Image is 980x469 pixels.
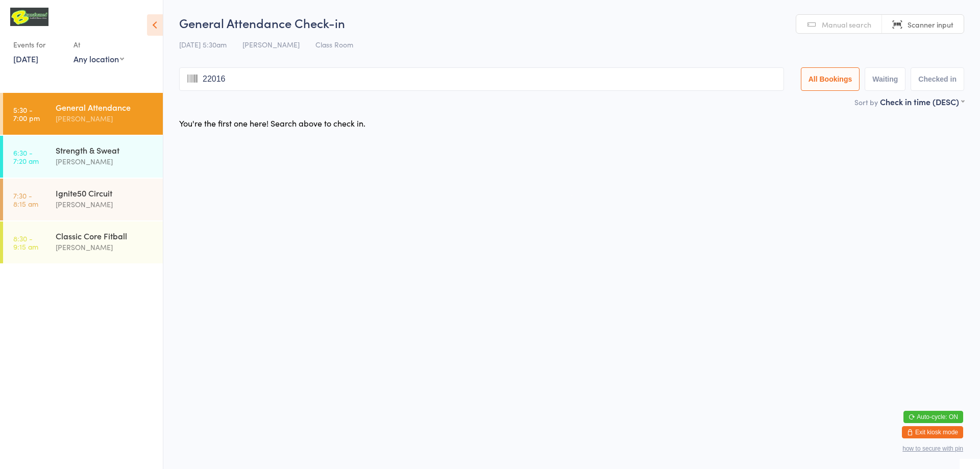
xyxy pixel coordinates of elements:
button: All Bookings [801,67,860,91]
a: 5:30 -7:00 pmGeneral Attendance[PERSON_NAME] [3,93,163,135]
div: You're the first one here! Search above to check in. [179,117,365,129]
span: Class Room [315,39,353,50]
a: 6:30 -7:20 amStrength & Sweat[PERSON_NAME] [3,136,163,178]
span: [PERSON_NAME] [242,39,300,50]
div: At [73,36,124,53]
img: B Transformed Gym [10,8,48,26]
button: Waiting [865,67,905,91]
button: Checked in [911,67,964,91]
div: [PERSON_NAME] [56,113,154,125]
span: [DATE] 5:30am [179,39,227,50]
input: Search [179,67,784,91]
button: Exit kiosk mode [902,426,963,438]
a: [DATE] [13,53,38,64]
button: Auto-cycle: ON [903,411,963,423]
div: Check in time (DESC) [880,96,964,107]
div: Classic Core Fitball [56,230,154,241]
span: Manual search [822,19,871,30]
div: Ignite50 Circuit [56,187,154,199]
div: Events for [13,36,63,53]
time: 6:30 - 7:20 am [13,149,39,165]
div: Strength & Sweat [56,144,154,156]
time: 8:30 - 9:15 am [13,234,38,251]
div: Any location [73,53,124,64]
a: 7:30 -8:15 amIgnite50 Circuit[PERSON_NAME] [3,179,163,220]
time: 5:30 - 7:00 pm [13,106,40,122]
span: Scanner input [908,19,953,30]
div: General Attendance [56,102,154,113]
label: Sort by [854,97,878,107]
h2: General Attendance Check-in [179,14,964,31]
div: [PERSON_NAME] [56,241,154,253]
div: [PERSON_NAME] [56,156,154,167]
a: 8:30 -9:15 amClassic Core Fitball[PERSON_NAME] [3,221,163,263]
time: 7:30 - 8:15 am [13,191,38,208]
button: how to secure with pin [902,445,963,452]
div: [PERSON_NAME] [56,199,154,210]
